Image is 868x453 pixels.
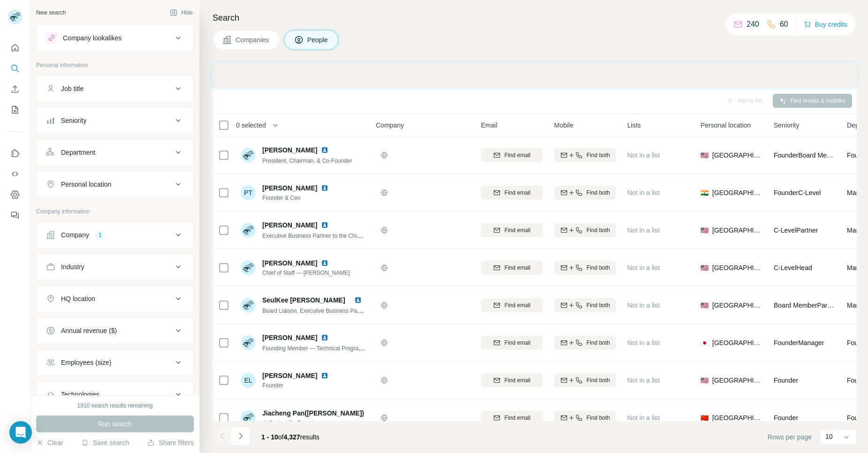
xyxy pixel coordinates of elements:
[554,186,616,200] button: Find both
[627,339,660,347] span: Not in a list
[554,261,616,275] button: Find both
[554,298,616,312] button: Find both
[712,376,762,385] span: [GEOGRAPHIC_DATA]
[261,433,278,441] span: 1 - 10
[768,432,812,442] span: Rows per page
[586,264,610,272] span: Find both
[262,258,317,268] span: [PERSON_NAME]
[262,183,317,193] span: [PERSON_NAME]
[712,188,762,197] span: [GEOGRAPHIC_DATA]
[700,226,708,235] span: 🇺🇸
[9,421,32,444] div: Open Intercom Messenger
[61,358,111,367] div: Employees (size)
[554,148,616,162] button: Find both
[236,35,270,45] span: Companies
[213,63,857,88] iframe: Banner
[262,269,350,277] span: Chief of Staff — [PERSON_NAME]
[774,339,824,347] span: Founder Manager
[81,438,129,447] button: Save search
[354,296,362,304] img: LinkedIn logo
[241,260,256,275] img: Avatar
[774,414,798,422] span: Founder
[163,6,199,20] button: Hide
[504,376,530,385] span: Find email
[554,373,616,387] button: Find both
[627,377,660,384] span: Not in a list
[554,336,616,350] button: Find both
[241,185,256,200] div: PT
[504,151,530,159] span: Find email
[481,411,543,425] button: Find email
[37,109,193,132] button: Seniority
[241,298,256,313] img: Avatar
[700,376,708,385] span: 🇺🇸
[504,414,530,422] span: Find email
[61,262,84,272] div: Industry
[8,186,23,203] button: Dashboard
[262,419,365,427] span: AI Project Co-Founder
[554,223,616,237] button: Find both
[37,77,193,100] button: Job title
[262,232,406,239] span: Executive Business Partner to the Chief Marketing Officer
[825,432,833,441] p: 10
[700,301,708,310] span: 🇺🇸
[36,207,194,216] p: Company information
[262,344,387,352] span: Founding Member — Technical Program Manager
[61,84,84,93] div: Job title
[774,264,812,272] span: C-Level Head
[627,414,660,422] span: Not in a list
[8,39,23,56] button: Quick start
[37,27,193,49] button: Company lookalikes
[774,189,821,196] span: Founder C-Level
[321,146,328,154] img: LinkedIn logo
[481,373,543,387] button: Find email
[586,189,610,197] span: Find both
[262,307,369,314] span: Board Liaison, Executive Business Partner
[504,189,530,197] span: Find email
[700,338,708,347] span: 🇯🇵
[627,264,660,272] span: Not in a list
[261,433,320,441] span: results
[774,151,864,159] span: Founder Board Member C-Level
[321,334,328,341] img: LinkedIn logo
[241,223,256,238] img: Avatar
[241,373,256,388] div: EL
[77,401,153,410] div: 1910 search results remaining
[8,101,23,118] button: My lists
[780,19,788,30] p: 60
[481,336,543,350] button: Find email
[700,121,751,130] span: Personal location
[700,413,708,423] span: 🇨🇳
[37,319,193,342] button: Annual revenue ($)
[774,121,799,130] span: Seniority
[627,189,660,196] span: Not in a list
[262,220,317,230] span: [PERSON_NAME]
[481,298,543,312] button: Find email
[262,371,317,380] span: [PERSON_NAME]
[627,226,660,234] span: Not in a list
[37,256,193,278] button: Industry
[147,438,194,447] button: Share filters
[712,263,762,272] span: [GEOGRAPHIC_DATA]
[61,180,111,189] div: Personal location
[8,60,23,77] button: Search
[712,413,762,423] span: [GEOGRAPHIC_DATA]
[586,301,610,310] span: Find both
[8,207,23,224] button: Feedback
[262,194,332,202] span: Founder & Ceo
[554,121,573,130] span: Mobile
[481,186,543,200] button: Find email
[262,381,332,390] span: Founder
[36,438,63,447] button: Clear
[712,301,762,310] span: [GEOGRAPHIC_DATA]
[481,261,543,275] button: Find email
[262,333,317,342] span: [PERSON_NAME]
[321,372,328,379] img: LinkedIn logo
[321,184,328,192] img: LinkedIn logo
[700,263,708,272] span: 🇺🇸
[262,296,345,304] span: SeulKee [PERSON_NAME]
[586,376,610,385] span: Find both
[712,338,762,347] span: [GEOGRAPHIC_DATA]
[504,301,530,310] span: Find email
[37,173,193,196] button: Personal location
